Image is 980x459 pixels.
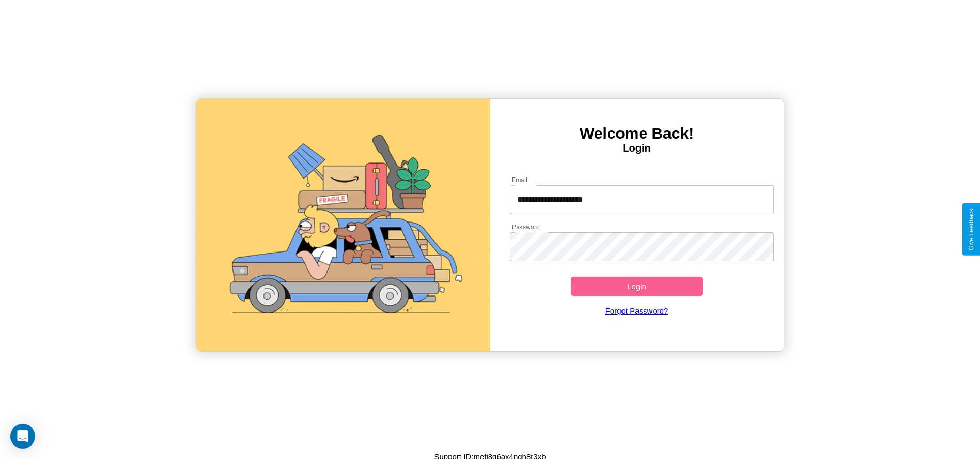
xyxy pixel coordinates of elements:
div: Open Intercom Messenger [10,424,35,449]
a: Forgot Password? [505,296,769,325]
h3: Welcome Back! [490,125,784,142]
h4: Login [490,142,784,154]
label: Password [512,223,539,231]
img: gif [196,99,490,351]
label: Email [512,175,528,184]
button: Login [571,277,703,296]
div: Give Feedback [968,209,975,250]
